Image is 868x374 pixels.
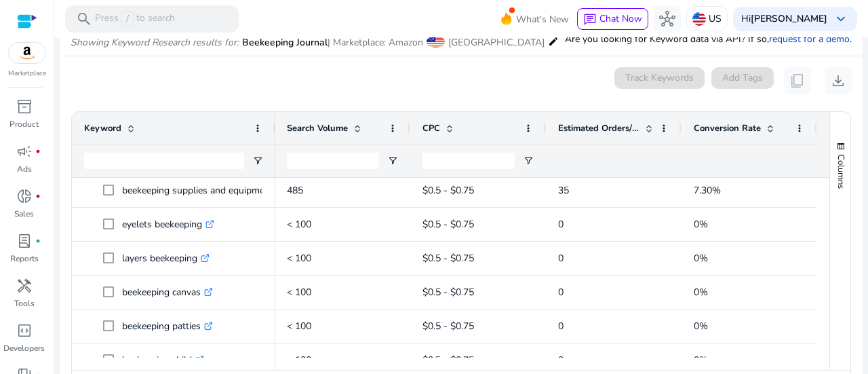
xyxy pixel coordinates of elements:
span: 0 [558,354,564,367]
span: < 100 [287,320,311,333]
span: 0 [558,286,564,299]
p: beekeeping canvas [122,278,213,306]
span: 0% [694,354,708,367]
span: 0 [558,320,564,333]
span: < 100 [287,354,311,367]
span: 485 [287,184,303,197]
img: amazon.svg [9,43,45,63]
span: Estimated Orders/Month [558,122,639,134]
span: 35 [558,184,569,197]
button: chatChat Now [577,8,648,30]
span: / [121,12,134,26]
span: handyman [16,278,33,294]
span: 0% [694,286,708,299]
span: | Marketplace: Amazon [328,36,423,49]
span: < 100 [287,218,311,231]
p: beekeeping patties [122,312,213,340]
span: hub [659,11,675,27]
button: Open Filter Menu [523,155,534,166]
span: Conversion Rate [694,122,761,134]
button: hub [654,5,681,33]
i: Showing Keyword Research results for: [71,36,239,49]
span: fiber_manual_record [35,193,41,199]
p: eyelets beekeeping [122,210,214,238]
input: Keyword Filter Input [84,153,244,169]
span: download [830,73,846,89]
p: Marketplace [8,69,46,79]
input: CPC Filter Input [422,153,515,169]
input: Search Volume Filter Input [287,153,379,169]
p: beekeeping supplies and equipment [122,176,285,204]
span: Chat Now [599,12,642,25]
span: 0 [558,218,564,231]
span: 7.30% [694,184,721,197]
span: 0 [558,252,564,265]
span: CPC [422,122,440,134]
span: Beekeeping Journal [242,36,328,49]
span: $0.5 - $0.75 [422,320,474,333]
span: $0.5 - $0.75 [422,184,474,197]
span: lab_profile [16,233,33,249]
span: Columns [835,154,847,189]
p: US [709,7,722,31]
img: us.svg [692,12,706,26]
span: 0% [694,218,708,231]
span: Search Volume [287,122,348,134]
span: keyboard_arrow_down [833,11,849,27]
p: layers beekeeping [122,244,210,272]
span: chat [583,13,597,26]
span: search [76,11,92,27]
p: beekeeping child [122,346,204,374]
span: campaign [16,143,33,160]
p: Press to search [95,12,175,26]
span: < 100 [287,252,311,265]
span: < 100 [287,286,311,299]
p: Tools [14,297,35,310]
p: Reports [10,253,39,265]
mat-icon: edit [548,33,559,50]
p: Hi [741,14,827,24]
button: Open Filter Menu [252,155,263,166]
span: $0.5 - $0.75 [422,252,474,265]
p: Ads [17,163,32,175]
span: inventory_2 [16,98,33,115]
button: download [825,67,852,94]
span: $0.5 - $0.75 [422,218,474,231]
span: $0.5 - $0.75 [422,354,474,367]
span: fiber_manual_record [35,238,41,244]
span: $0.5 - $0.75 [422,286,474,299]
p: Product [9,118,39,130]
span: Keyword [84,122,121,134]
span: fiber_manual_record [35,149,41,154]
span: 0% [694,252,708,265]
p: Developers [3,342,45,354]
b: [PERSON_NAME] [751,12,827,25]
span: [GEOGRAPHIC_DATA] [448,36,545,49]
span: 0% [694,320,708,333]
span: What's New [516,7,569,31]
span: donut_small [16,188,33,204]
span: code_blocks [16,322,33,339]
p: Sales [14,208,34,220]
button: Open Filter Menu [387,155,398,166]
